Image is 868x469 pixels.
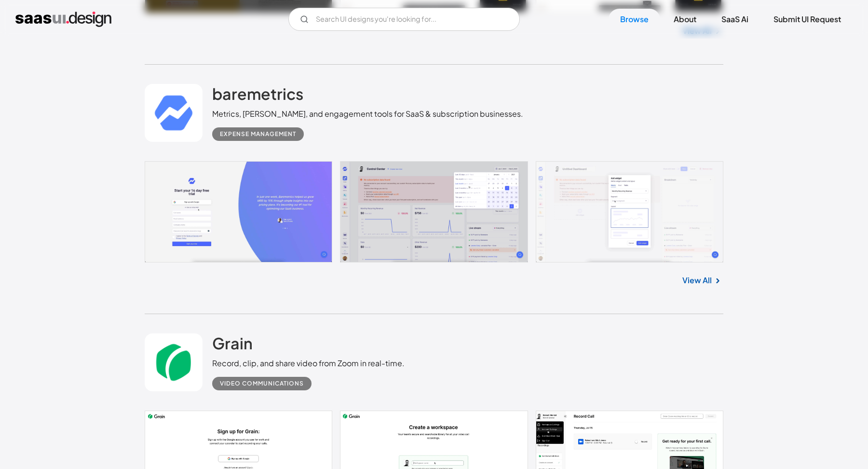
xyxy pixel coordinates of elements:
[15,12,111,27] a: home
[212,333,253,353] h2: Grain
[212,108,523,120] div: Metrics, [PERSON_NAME], and engagement tools for SaaS & subscription businesses.
[220,128,296,140] div: Expense Management
[609,9,660,30] a: Browse
[710,9,760,30] a: SaaS Ai
[220,378,304,389] div: Video Communications
[288,8,520,31] input: Search UI designs you're looking for...
[762,9,853,30] a: Submit UI Request
[212,84,303,103] h2: baremetrics
[662,9,708,30] a: About
[288,8,520,31] form: Email Form
[682,275,712,286] a: View All
[212,84,303,108] a: baremetrics
[212,333,253,358] a: Grain
[212,358,405,369] div: Record, clip, and share video from Zoom in real-time.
